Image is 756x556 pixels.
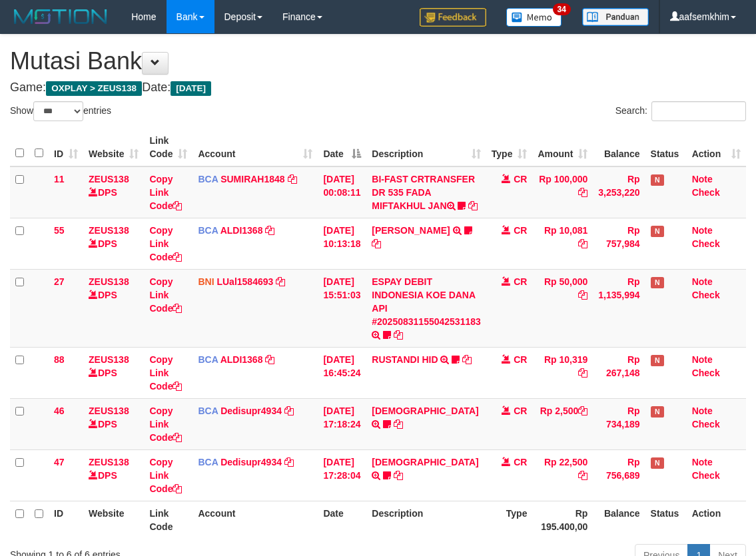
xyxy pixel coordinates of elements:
[83,347,144,398] td: DPS
[420,8,486,27] img: Feedback.jpg
[83,398,144,449] td: DPS
[54,276,65,287] span: 27
[83,166,144,218] td: DPS
[692,406,713,416] a: Note
[10,101,111,121] label: Show entries
[692,225,713,236] a: Note
[593,501,645,539] th: Balance
[651,226,664,237] span: Has Note
[220,457,282,467] a: Dedisupr4934
[265,225,274,236] a: Copy ALDI1368 to clipboard
[265,354,274,365] a: Copy ALDI1368 to clipboard
[89,406,129,416] a: ZEUS138
[651,101,746,121] input: Search:
[89,457,129,467] a: ZEUS138
[578,368,587,378] a: Copy Rp 10,319 to clipboard
[216,276,273,287] a: LUal1584693
[372,457,478,467] a: [DEMOGRAPHIC_DATA]
[318,449,366,501] td: [DATE] 17:28:04
[276,276,285,287] a: Copy LUal1584693 to clipboard
[10,48,746,75] h1: Mutasi Bank
[198,406,218,416] span: BCA
[10,7,111,27] img: MOTION_logo.png
[692,174,713,184] a: Note
[645,501,687,539] th: Status
[593,398,645,449] td: Rp 734,189
[486,501,533,539] th: Type
[692,238,720,249] a: Check
[366,129,486,166] th: Description: activate to sort column ascending
[372,354,438,365] a: RUSTANDI HID
[83,501,144,539] th: Website
[514,457,527,467] span: CR
[578,406,587,416] a: Copy Rp 2,500 to clipboard
[578,238,587,249] a: Copy Rp 10,081 to clipboard
[318,166,366,218] td: [DATE] 00:08:11
[149,276,182,314] a: Copy Link Code
[532,129,593,166] th: Amount: activate to sort column ascending
[394,470,403,481] a: Copy HADI to clipboard
[532,449,593,501] td: Rp 22,500
[54,406,65,416] span: 46
[144,129,192,166] th: Link Code: activate to sort column ascending
[284,457,294,467] a: Copy Dedisupr4934 to clipboard
[651,277,664,288] span: Has Note
[49,129,83,166] th: ID: activate to sort column ascending
[54,174,65,184] span: 11
[149,457,182,494] a: Copy Link Code
[284,406,294,416] a: Copy Dedisupr4934 to clipboard
[514,225,527,236] span: CR
[593,218,645,269] td: Rp 757,984
[578,290,587,300] a: Copy Rp 50,000 to clipboard
[692,470,720,481] a: Check
[149,406,182,443] a: Copy Link Code
[171,81,211,96] span: [DATE]
[532,218,593,269] td: Rp 10,081
[83,269,144,347] td: DPS
[651,406,664,417] span: Has Note
[615,101,746,121] label: Search:
[149,354,182,392] a: Copy Link Code
[692,290,720,300] a: Check
[89,276,129,287] a: ZEUS138
[514,406,527,416] span: CR
[514,276,527,287] span: CR
[394,330,403,340] a: Copy ESPAY DEBIT INDONESIA KOE DANA API #20250831155042531183 to clipboard
[532,347,593,398] td: Rp 10,319
[532,398,593,449] td: Rp 2,500
[578,187,587,198] a: Copy Rp 100,000 to clipboard
[593,449,645,501] td: Rp 756,689
[372,406,478,416] a: [DEMOGRAPHIC_DATA]
[692,457,713,467] a: Note
[366,501,486,539] th: Description
[692,368,720,378] a: Check
[198,225,218,236] span: BCA
[198,354,218,365] span: BCA
[220,225,263,236] a: ALDI1368
[651,174,664,186] span: Has Note
[462,354,472,365] a: Copy RUSTANDI HID to clipboard
[394,419,403,429] a: Copy HADI to clipboard
[318,398,366,449] td: [DATE] 17:18:24
[89,225,129,236] a: ZEUS138
[366,166,486,218] td: BI-FAST CRTRANSFER DR 535 FADA MIFTAKHUL JAN
[198,276,214,287] span: BNI
[198,174,218,184] span: BCA
[593,347,645,398] td: Rp 267,148
[89,174,129,184] a: ZEUS138
[46,81,142,96] span: OXPLAY > ZEUS138
[54,225,65,236] span: 55
[593,269,645,347] td: Rp 1,135,994
[192,501,318,539] th: Account
[318,129,366,166] th: Date: activate to sort column descending
[198,457,218,467] span: BCA
[582,8,649,26] img: panduan.png
[192,129,318,166] th: Account: activate to sort column ascending
[54,457,65,467] span: 47
[89,354,129,365] a: ZEUS138
[372,238,381,249] a: Copy FERLANDA EFRILIDIT to clipboard
[372,225,450,236] a: [PERSON_NAME]
[651,457,664,469] span: Has Note
[149,174,182,211] a: Copy Link Code
[372,276,481,327] a: ESPAY DEBIT INDONESIA KOE DANA API #20250831155042531183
